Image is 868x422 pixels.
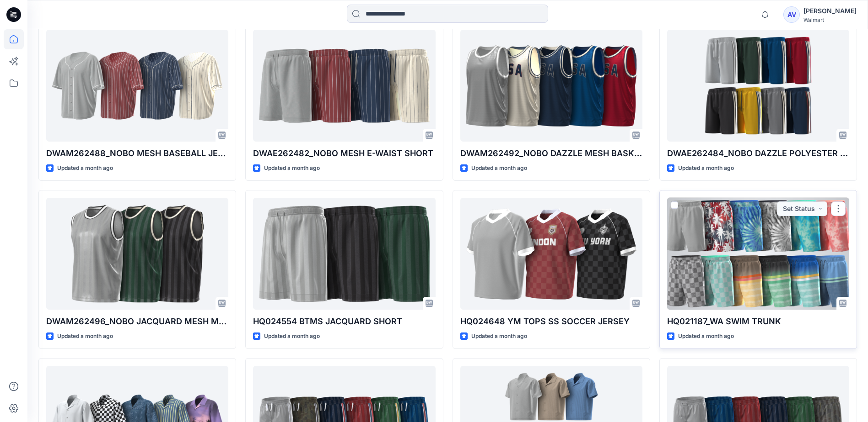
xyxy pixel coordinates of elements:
p: Updated a month ago [471,332,527,341]
a: DWAE262482_NOBO MESH E-WAIST SHORT [253,30,435,142]
a: DWAM262488_NOBO MESH BASEBALL JERSEY W-PIPING [46,30,228,142]
a: DWAE262484_NOBO DAZZLE POLYESTER SIDE PANEL E-WAIST BASKETBALL SHORT [667,30,849,142]
p: Updated a month ago [471,164,527,173]
p: DWAE262482_NOBO MESH E-WAIST SHORT [253,147,435,160]
p: Updated a month ago [264,332,320,341]
div: [PERSON_NAME] [803,5,857,16]
p: HQ024554 BTMS JACQUARD SHORT [253,315,435,328]
p: DWAM262496_NOBO JACQUARD MESH MUSCLE TANK W-RIB [46,315,228,328]
a: DWAM262496_NOBO JACQUARD MESH MUSCLE TANK W-RIB [46,198,228,310]
p: Updated a month ago [264,164,320,173]
div: AV [783,6,800,23]
p: DWAM262492_NOBO DAZZLE MESH BASKETBALL TANK W- RIB [460,147,642,160]
a: HQ024554 BTMS JACQUARD SHORT [253,198,435,310]
a: HQ021187_WA SWIM TRUNK [667,198,849,310]
p: Updated a month ago [678,332,734,341]
p: DWAE262484_NOBO DAZZLE POLYESTER SIDE PANEL E-WAIST BASKETBALL SHORT [667,147,849,160]
p: Updated a month ago [57,332,113,341]
a: DWAM262492_NOBO DAZZLE MESH BASKETBALL TANK W- RIB [460,30,642,142]
a: HQ024648 YM TOPS SS SOCCER JERSEY [460,198,642,310]
p: HQ024648 YM TOPS SS SOCCER JERSEY [460,315,642,328]
p: DWAM262488_NOBO MESH BASEBALL JERSEY W-[GEOGRAPHIC_DATA] [46,147,228,160]
div: Walmart [803,16,857,23]
p: HQ021187_WA SWIM TRUNK [667,315,849,328]
p: Updated a month ago [678,164,734,173]
p: Updated a month ago [57,164,113,173]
